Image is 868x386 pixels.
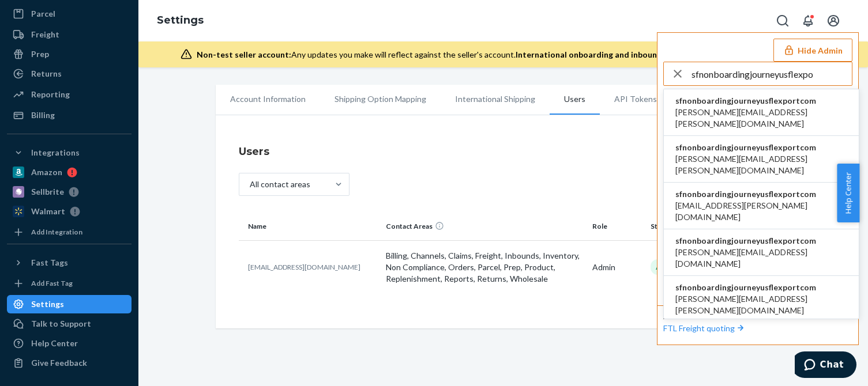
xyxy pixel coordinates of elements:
[7,143,131,162] button: Integrations
[381,213,588,240] th: Contact Areas
[320,85,441,113] li: Shipping Option Mapping
[7,225,131,239] a: Add Integration
[31,206,65,217] div: Walmart
[31,318,91,330] div: Talk to Support
[675,188,847,200] span: sfnonboardingjourneyusflexportcom
[675,235,847,247] span: sfnonboardingjourneyusflexportcom
[516,50,814,59] span: International onboarding and inbounding may not work during impersonation.
[646,213,731,240] th: Status
[773,39,852,62] button: Hide Admin
[795,351,856,380] iframe: Opens a widget where you can chat to one of our agents
[837,164,859,222] button: Help Center
[157,14,204,27] a: Settings
[7,5,131,23] a: Parcel
[7,25,131,44] a: Freight
[7,354,131,372] button: Give Feedback
[31,48,49,60] div: Prep
[675,282,847,293] span: sfnonboardingjourneyusflexportcom
[31,147,80,158] div: Integrations
[7,315,131,333] button: Talk to Support
[675,153,847,176] span: [PERSON_NAME][EMAIL_ADDRESS][PERSON_NAME][DOMAIN_NAME]
[386,250,583,285] p: Billing, Channels, Claims, Freight, Inbounds, Inventory, Non Compliance, Orders, Parcel, Prep, Pr...
[31,227,82,237] div: Add Integration
[7,106,131,124] a: Billing
[148,4,213,37] ol: breadcrumbs
[7,277,131,290] a: Add Fast Tag
[250,179,310,190] div: All contact areas
[7,202,131,221] a: Walmart
[31,338,78,349] div: Help Center
[7,253,131,272] button: Fast Tags
[822,9,845,32] button: Open account menu
[31,298,64,310] div: Settings
[7,183,131,201] a: Sellbrite
[31,29,59,40] div: Freight
[771,9,794,32] button: Open Search Box
[239,144,768,159] h4: Users
[248,262,377,272] p: [EMAIL_ADDRESS][DOMAIN_NAME]
[31,109,55,121] div: Billing
[216,85,320,113] li: Account Information
[692,62,852,85] input: Search or paste seller ID
[796,9,820,32] button: Open notifications
[7,295,131,313] a: Settings
[441,85,550,113] li: International Shipping
[31,186,64,198] div: Sellbrite
[7,45,131,63] a: Prep
[588,213,646,240] th: Role
[675,293,847,316] span: [PERSON_NAME][EMAIL_ADDRESS][PERSON_NAME][DOMAIN_NAME]
[651,259,692,275] div: Active
[197,49,814,60] div: Any updates you make will reflect against the seller's account.
[663,323,746,333] a: FTL Freight quoting
[675,200,847,223] span: [EMAIL_ADDRESS][PERSON_NAME][DOMAIN_NAME]
[31,8,55,20] div: Parcel
[31,257,68,268] div: Fast Tags
[31,357,87,369] div: Give Feedback
[588,240,646,294] td: Admin
[31,278,73,288] div: Add Fast Tag
[239,213,382,240] th: Name
[31,89,70,100] div: Reporting
[675,95,847,107] span: sfnonboardingjourneyusflexportcom
[31,68,62,80] div: Returns
[197,50,291,59] span: Non-test seller account:
[7,85,131,104] a: Reporting
[7,65,131,83] a: Returns
[550,85,600,115] li: Users
[675,107,847,130] span: [PERSON_NAME][EMAIL_ADDRESS][PERSON_NAME][DOMAIN_NAME]
[675,142,847,153] span: sfnonboardingjourneyusflexportcom
[7,334,131,353] a: Help Center
[31,166,62,178] div: Amazon
[675,247,847,270] span: [PERSON_NAME][EMAIL_ADDRESS][DOMAIN_NAME]
[7,163,131,181] a: Amazon
[600,85,671,113] li: API Tokens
